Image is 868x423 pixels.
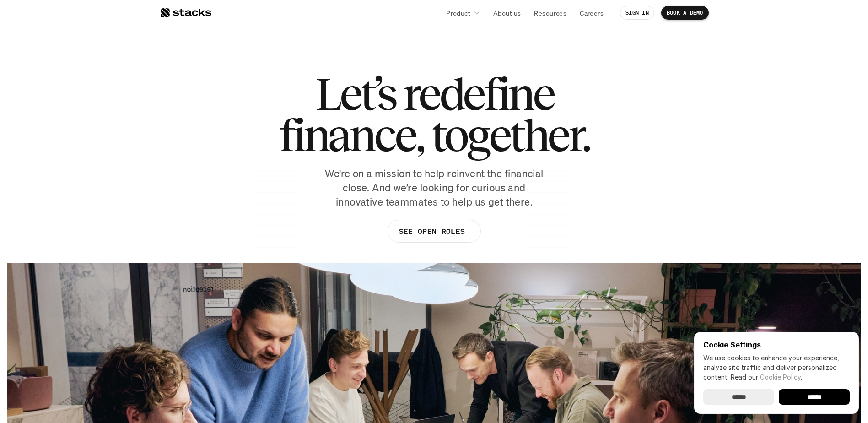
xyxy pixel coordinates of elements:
[760,373,801,381] a: Cookie Policy
[493,8,521,18] p: About us
[528,5,572,21] a: Resources
[279,73,589,156] h1: Let’s redefine finance, together.
[580,8,604,18] p: Careers
[620,6,654,20] a: SIGN IN
[320,167,549,209] p: We’re on a mission to help reinvent the financial close. And we’re looking for curious and innova...
[731,373,802,381] span: Read our .
[703,353,850,382] p: We use cookies to enhance your experience, analyze site traffic and deliver personalized content.
[488,5,526,21] a: About us
[667,10,703,16] p: BOOK A DEMO
[703,341,850,348] p: Cookie Settings
[661,6,709,20] a: BOOK A DEMO
[399,225,464,238] p: SEE OPEN ROLES
[534,8,566,18] p: Resources
[625,10,649,16] p: SIGN IN
[574,5,609,21] a: Careers
[387,220,480,243] a: SEE OPEN ROLES
[446,8,470,18] p: Product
